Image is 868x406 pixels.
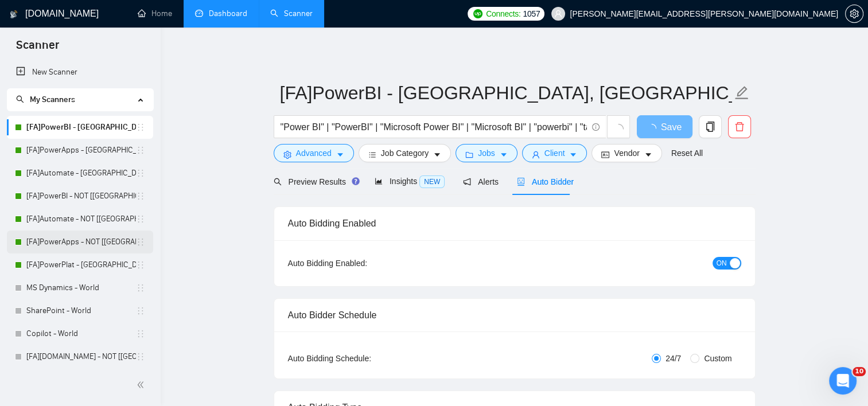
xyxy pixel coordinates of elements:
[136,123,145,132] span: holder
[734,85,749,100] span: edit
[478,147,495,159] span: Jobs
[846,9,863,18] span: setting
[274,178,282,186] span: search
[699,122,721,132] span: copy
[433,150,441,159] span: caret-down
[473,9,482,18] img: upwork-logo.png
[729,122,750,132] span: delete
[7,139,153,162] li: [FA]PowerApps - US, CAN, EU
[523,7,540,20] span: 1057
[486,7,520,20] span: Connects:
[7,322,153,345] li: Copilot - World
[138,9,172,18] a: homeHome
[699,352,736,365] span: Custom
[16,95,75,104] span: My Scanners
[517,178,525,186] span: robot
[136,306,145,315] span: holder
[26,276,136,299] a: MS Dynamics - World
[728,115,751,138] button: delete
[136,352,145,361] span: holder
[136,214,145,224] span: holder
[465,150,473,159] span: folder
[30,95,75,104] span: My Scanners
[7,276,153,299] li: MS Dynamics - World
[26,322,136,345] a: Copilot - World
[522,144,587,162] button: userClientcaret-down
[288,257,439,270] div: Auto Bidding Enabled:
[7,162,153,185] li: [FA]Automate - US, CAN, EU
[7,299,153,322] li: SharePoint - World
[456,144,517,162] button: folderJobscaret-down
[136,283,145,292] span: holder
[7,185,153,208] li: [FA]PowerBI - NOT [US, CAN, EU]
[280,79,732,107] input: Scanner name...
[136,260,145,270] span: holder
[359,144,451,162] button: barsJob Categorycaret-down
[7,61,153,84] li: New Scanner
[845,5,863,23] button: setting
[544,147,565,159] span: Client
[419,175,445,188] span: NEW
[136,169,145,178] span: holder
[26,345,136,368] a: [FA][DOMAIN_NAME] - NOT [[GEOGRAPHIC_DATA], CAN, [GEOGRAPHIC_DATA]] - No AI
[637,115,692,138] button: Save
[601,150,609,159] span: idcard
[368,150,376,159] span: bars
[845,9,863,18] a: setting
[592,123,600,131] span: info-circle
[671,147,703,159] a: Reset All
[591,144,661,162] button: idcardVendorcaret-down
[296,147,332,159] span: Advanced
[281,120,587,134] input: Search Freelance Jobs...
[283,150,291,159] span: setting
[569,150,577,159] span: caret-down
[288,299,741,331] div: Auto Bidder Schedule
[288,207,741,240] div: Auto Bidding Enabled
[699,115,722,138] button: copy
[10,5,18,24] img: logo
[136,237,145,247] span: holder
[644,150,652,159] span: caret-down
[16,61,144,84] a: New Scanner
[274,144,354,162] button: settingAdvancedcaret-down
[16,95,24,103] span: search
[288,352,439,365] div: Auto Bidding Schedule:
[375,177,445,186] span: Insights
[136,146,145,155] span: holder
[613,124,624,134] span: loading
[717,257,727,270] span: ON
[274,177,356,186] span: Preview Results
[7,253,153,276] li: [FA]PowerPlat - US, CAN, EU
[661,352,686,365] span: 24/7
[463,178,471,186] span: notification
[7,345,153,368] li: [FA]Bubble.io - NOT [US, CAN, EU] - No AI
[463,177,499,186] span: Alerts
[26,208,136,231] a: [FA]Automate - NOT [[GEOGRAPHIC_DATA], [GEOGRAPHIC_DATA], [GEOGRAPHIC_DATA]]
[336,150,344,159] span: caret-down
[532,150,540,159] span: user
[26,231,136,253] a: [FA]PowerApps - NOT [[GEOGRAPHIC_DATA], CAN, [GEOGRAPHIC_DATA]]
[517,177,574,186] span: Auto Bidder
[136,192,145,201] span: holder
[375,177,383,185] span: area-chart
[26,139,136,162] a: [FA]PowerApps - [GEOGRAPHIC_DATA], [GEOGRAPHIC_DATA], [GEOGRAPHIC_DATA]
[26,116,136,139] a: [FA]PowerBI - [GEOGRAPHIC_DATA], [GEOGRAPHIC_DATA], [GEOGRAPHIC_DATA]
[7,208,153,231] li: [FA]Automate - NOT [US, CAN, EU]
[500,150,508,159] span: caret-down
[136,329,145,338] span: holder
[614,147,639,159] span: Vendor
[137,379,148,391] span: double-left
[829,367,857,395] iframe: Intercom live chat
[7,116,153,139] li: [FA]PowerBI - US, CAN, EU
[26,253,136,276] a: [FA]PowerPlat - [GEOGRAPHIC_DATA], [GEOGRAPHIC_DATA], [GEOGRAPHIC_DATA]
[351,176,361,186] div: Tooltip anchor
[661,120,682,134] span: Save
[853,367,866,376] span: 10
[195,9,247,18] a: dashboardDashboard
[647,124,661,133] span: loading
[381,147,429,159] span: Job Category
[7,37,68,61] span: Scanner
[270,9,313,18] a: searchScanner
[26,299,136,322] a: SharePoint - World
[7,231,153,253] li: [FA]PowerApps - NOT [US, CAN, EU]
